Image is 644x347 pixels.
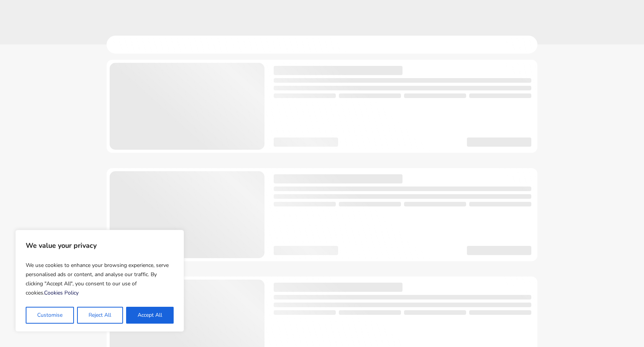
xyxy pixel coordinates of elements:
[26,307,74,324] button: Customise
[44,289,79,296] a: Cookies Policy
[26,238,174,253] p: We value your privacy
[77,307,123,324] button: Reject All
[15,230,184,332] div: We value your privacy
[126,307,174,324] button: Accept All
[26,258,174,301] p: We use cookies to enhance your browsing experience, serve personalised ads or content, and analys...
